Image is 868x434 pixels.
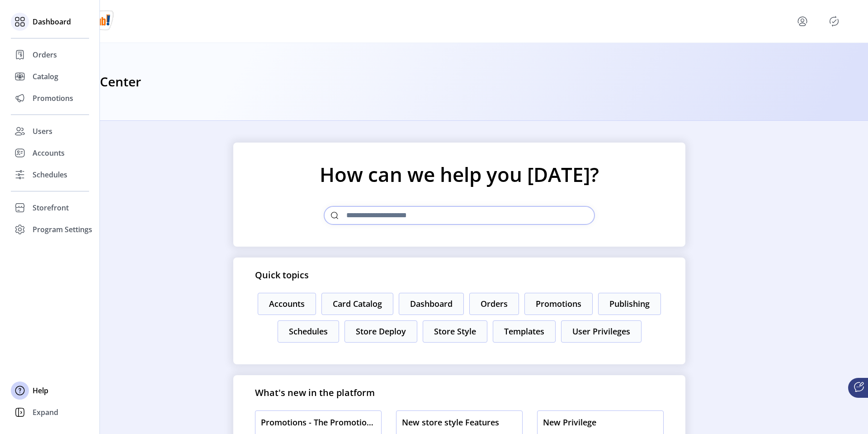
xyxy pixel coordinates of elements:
button: Schedules [278,320,339,343]
button: menu [795,14,810,29]
span: Expand [33,407,58,418]
button: Templates [493,320,556,343]
button: Card Catalog [321,293,393,315]
button: Store Deploy [344,320,417,343]
button: Store Style [423,320,487,343]
span: Promotions [33,93,73,104]
span: Promotions - The Promotions section will allow a user to manage the promotions that are associate... [261,416,376,428]
span: Storefront [33,202,69,213]
button: Orders [469,293,519,315]
span: Catalog [33,71,58,82]
button: User Privileges [561,320,642,343]
span: New store style Features [402,416,517,428]
h3: Help Center [69,72,141,92]
span: Help [33,385,48,396]
button: Promotions [524,293,593,315]
span: Orders [33,49,57,60]
p: How can we help you [DATE]? [320,164,599,184]
span: New Privilege [543,416,658,428]
span: Dashboard [33,16,71,27]
span: Users [33,126,52,137]
button: Publishing [598,293,661,315]
span: Accounts [33,148,65,158]
button: Accounts [258,293,316,315]
p: What's new in the platform [255,386,375,400]
span: Program Settings [33,224,92,235]
button: Dashboard [399,293,464,315]
button: Publisher Panel [827,14,841,29]
span: Schedules [33,169,67,180]
p: Quick topics [255,268,309,282]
